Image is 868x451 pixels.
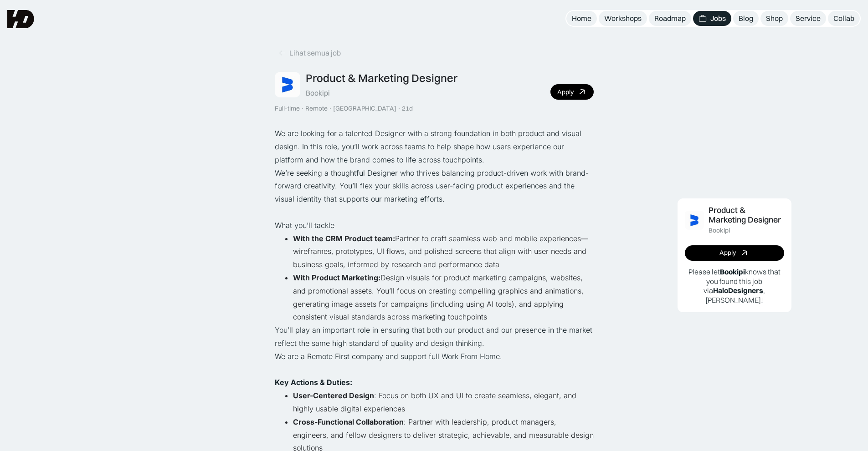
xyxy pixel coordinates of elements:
[275,46,344,61] a: Lihat semua job
[572,14,591,23] div: Home
[293,271,594,324] li: Design visuals for product marketing campaigns, websites, and promotional assets. You’ll focus on...
[275,206,594,219] p: ‍
[828,11,860,26] a: Collab
[739,14,753,23] div: Blog
[693,11,731,26] a: Jobs
[796,14,821,23] div: Service
[293,391,374,400] strong: User-Centered Design
[305,105,328,112] div: Remote
[293,232,594,271] li: Partner to craft seamless web and mobile experiences—wireframes, prototypes, UI flows, and polish...
[301,105,304,112] div: ·
[293,273,380,282] strong: With Product Marketing:
[760,11,788,26] a: Shop
[275,219,594,232] p: What you’ll tackle
[713,286,763,295] b: HaloDesigners
[719,249,736,257] div: Apply
[275,72,300,97] img: Job Image
[766,14,783,23] div: Shop
[293,417,404,426] strong: Cross-Functional Collaboration
[306,71,457,85] div: Product & Marketing Designer
[333,105,396,112] div: [GEOGRAPHIC_DATA]
[397,105,401,112] div: ·
[275,167,594,206] p: We’re seeking a thoughtful Designer who thrives balancing product-driven work with brand-forward ...
[275,378,352,387] strong: Key Actions & Duties:
[733,11,759,26] a: Blog
[275,350,594,363] p: We are a Remote First company and support full Work From Home.
[329,105,332,112] div: ·
[402,105,413,112] div: 21d
[833,14,854,23] div: Collab
[709,206,784,225] div: Product & Marketing Designer
[275,363,594,376] p: ‍
[710,14,726,23] div: Jobs
[557,88,574,96] div: Apply
[289,48,341,58] div: Lihat semua job
[275,105,300,112] div: Full-time
[306,88,330,98] div: Bookipi
[790,11,826,26] a: Service
[685,267,784,305] p: Please let knows that you found this job via , [PERSON_NAME]!
[604,14,642,23] div: Workshops
[550,84,594,100] a: Apply
[275,324,594,350] p: You’ll play an important role in ensuring that both our product and our presence in the market re...
[275,127,594,166] p: We are looking for a talented Designer with a strong foundation in both product and visual design...
[720,267,745,276] b: Bookipi
[685,211,704,230] img: Job Image
[685,245,784,261] a: Apply
[293,234,395,243] strong: With the CRM Product team:
[649,11,691,26] a: Roadmap
[293,389,594,416] li: : Focus on both UX and UI to create seamless, elegant, and highly usable digital experiences
[709,227,730,234] div: Bookipi
[566,11,597,26] a: Home
[599,11,647,26] a: Workshops
[654,14,686,23] div: Roadmap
